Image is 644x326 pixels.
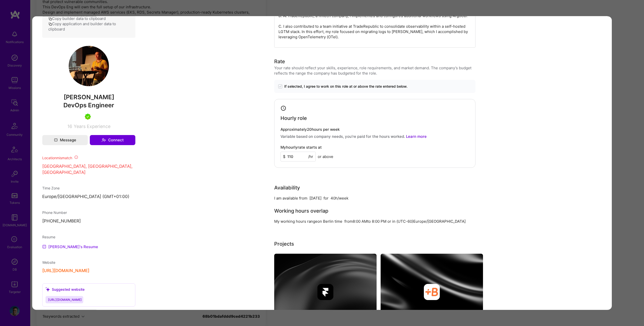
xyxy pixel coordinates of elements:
[54,138,58,142] i: icon Mail
[42,210,67,215] span: Phone Number
[331,195,335,201] div: 40
[353,219,391,224] span: 8:00 AM to 8:00 PM or
[317,284,334,300] img: Company logo
[42,235,55,239] span: Resume
[335,195,348,201] div: h/week
[280,115,307,121] h4: Hourly role
[48,21,129,32] button: Copy application and builder data to clipboard
[69,82,109,87] a: User Avatar
[424,284,440,300] img: Company logo
[74,124,110,129] span: Years Experience
[32,16,612,310] div: modal
[318,154,333,159] span: or above
[101,138,106,142] i: icon Connect
[42,93,135,101] span: [PERSON_NAME]
[42,164,135,176] p: [GEOGRAPHIC_DATA], [GEOGRAPHIC_DATA], [GEOGRAPHIC_DATA]
[344,219,466,224] span: from in (UTC -60 ) Europe/[GEOGRAPHIC_DATA]
[42,155,135,160] div: Location mismatch
[280,134,469,139] p: Variable based on company needs, you’re paid for the hours worked.
[309,195,321,201] div: [DATE]
[48,17,52,21] i: icon Copy
[280,145,322,150] h4: My hourly rate starts at
[42,218,135,224] p: [PHONE_NUMBER]
[284,84,408,89] span: If selected, I agree to work on this role at or above the rate entered below.
[42,135,88,145] button: Message
[283,154,286,159] span: $
[42,260,55,265] span: Website
[42,244,98,250] a: [PERSON_NAME]'s Resume
[274,240,294,248] div: Projects
[406,134,427,139] a: Learn more
[69,46,109,86] img: User Avatar
[63,102,114,109] span: DevOps Engineer
[48,298,82,302] span: [URL][DOMAIN_NAME]
[274,207,328,215] div: Working hours overlap
[85,114,91,120] img: A.Teamer in Residence
[42,245,46,249] img: Resume
[42,268,89,273] button: [URL][DOMAIN_NAME]
[42,186,60,190] span: Time Zone
[46,287,50,291] i: icon SuggestedTeams
[67,124,72,129] span: 16
[46,287,85,292] div: Suggested website
[90,135,135,145] button: Connect
[274,219,342,224] div: My working hours range on Berlin time
[48,22,52,26] i: icon Copy
[42,194,135,200] p: Europe/[GEOGRAPHIC_DATA] (GMT+01:00 )
[274,195,307,201] div: I am available from
[324,195,329,201] div: for
[280,127,469,132] h4: Approximately 20 hours per week
[280,152,316,161] input: XXX
[308,154,313,159] span: /hr
[274,58,285,65] div: Rate
[274,65,475,76] div: Your rate should reflect your skills, experience, role requirements, and market demand. The compa...
[274,184,300,191] div: Availability
[48,16,106,21] button: Copy builder data to clipboard
[280,105,286,111] i: icon Clock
